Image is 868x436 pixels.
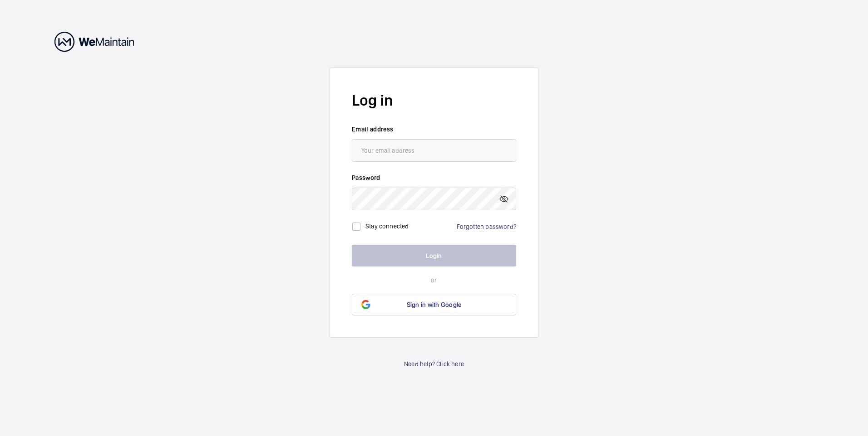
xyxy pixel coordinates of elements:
[352,125,516,134] label: Email address
[352,139,516,162] input: Your email address
[352,245,516,266] button: Login
[352,276,516,285] p: or
[352,173,516,182] label: Password
[404,359,464,368] a: Need help? Click here
[407,301,462,308] span: Sign in with Google
[457,223,516,230] a: Forgotten password?
[365,223,409,230] label: Stay connected
[352,90,516,111] h2: Log in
